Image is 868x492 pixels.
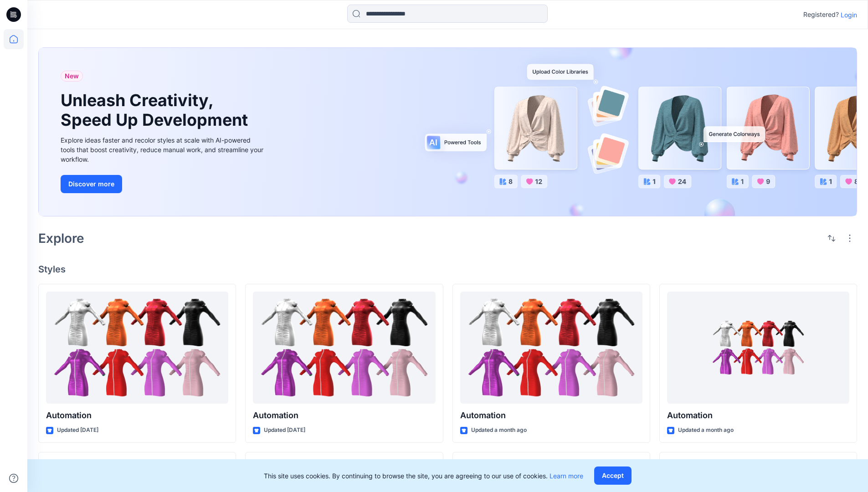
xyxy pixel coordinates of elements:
p: This site uses cookies. By continuing to browse the site, you are agreeing to our use of cookies. [264,471,583,481]
a: Automation [460,292,642,404]
p: Registered? [803,9,839,20]
p: Login [841,10,857,20]
span: New [65,71,79,82]
a: Automation [253,292,435,404]
a: Discover more [61,175,266,193]
h1: Unleash Creativity, Speed Up Development [61,91,252,130]
p: Automation [46,409,228,422]
a: Learn more [550,472,583,480]
button: Accept [594,466,632,485]
p: Updated a month ago [471,425,527,435]
p: Automation [460,409,642,422]
a: Automation [46,292,228,404]
a: Automation [667,292,849,404]
button: Discover more [61,175,122,193]
p: Automation [253,409,435,422]
p: Updated [DATE] [57,425,98,435]
h2: Explore [38,231,84,246]
p: Automation [667,409,849,422]
div: Explore ideas faster and recolor styles at scale with AI-powered tools that boost creativity, red... [61,135,266,164]
p: Updated a month ago [678,425,734,435]
p: Updated [DATE] [264,425,305,435]
h4: Styles [38,264,857,275]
